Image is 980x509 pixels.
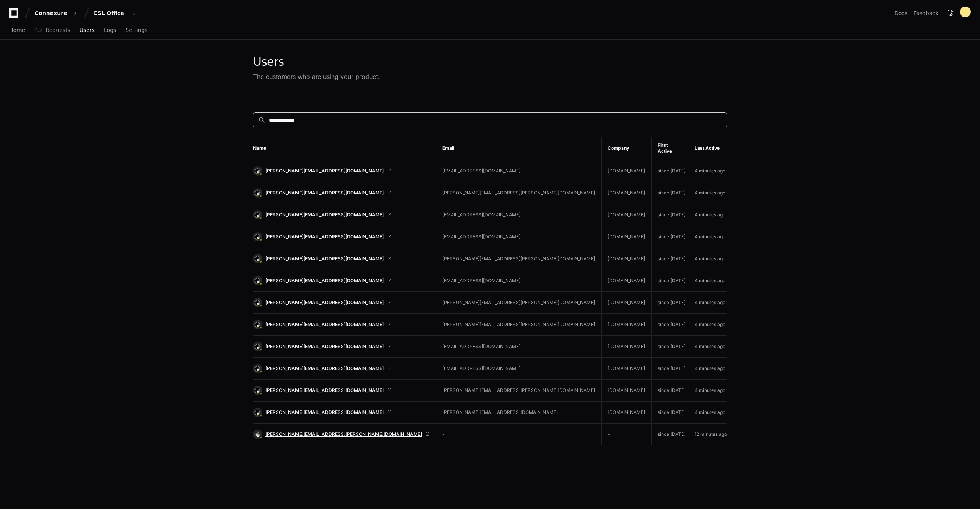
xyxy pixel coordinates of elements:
a: [PERSON_NAME][EMAIL_ADDRESS][DOMAIN_NAME] [253,320,430,329]
span: Users [80,28,95,32]
span: [PERSON_NAME][EMAIL_ADDRESS][DOMAIN_NAME] [265,278,384,284]
td: since [DATE] [652,270,688,292]
span: [PERSON_NAME][EMAIL_ADDRESS][DOMAIN_NAME] [265,343,384,350]
div: Users [253,55,380,69]
span: [PERSON_NAME][EMAIL_ADDRESS][DOMAIN_NAME] [265,234,384,240]
img: 11.svg [254,343,261,350]
td: 4 minutes ago [688,314,727,336]
a: [PERSON_NAME][EMAIL_ADDRESS][DOMAIN_NAME] [253,166,430,176]
td: [DOMAIN_NAME] [602,336,652,358]
td: 4 minutes ago [688,402,727,424]
td: [DOMAIN_NAME] [602,314,652,336]
td: since [DATE] [652,336,688,358]
a: [PERSON_NAME][EMAIL_ADDRESS][DOMAIN_NAME] [253,408,430,417]
a: [PERSON_NAME][EMAIL_ADDRESS][DOMAIN_NAME] [253,386,430,395]
td: [EMAIL_ADDRESS][DOMAIN_NAME] [436,358,602,380]
a: [PERSON_NAME][EMAIL_ADDRESS][DOMAIN_NAME] [253,232,430,241]
td: 4 minutes ago [688,182,727,204]
th: First Active [652,137,688,160]
td: [DOMAIN_NAME] [602,226,652,248]
button: Connexure [32,6,81,20]
td: [DOMAIN_NAME] [602,270,652,292]
td: [EMAIL_ADDRESS][DOMAIN_NAME] [436,204,602,226]
td: 4 minutes ago [688,248,727,270]
a: [PERSON_NAME][EMAIL_ADDRESS][DOMAIN_NAME] [253,254,430,263]
span: [PERSON_NAME][EMAIL_ADDRESS][DOMAIN_NAME] [265,387,384,393]
th: Email [436,137,602,160]
th: Last Active [688,137,727,160]
div: The customers who are using your product. [253,72,380,81]
a: [PERSON_NAME][EMAIL_ADDRESS][DOMAIN_NAME] [253,298,430,307]
td: since [DATE] [652,182,688,204]
td: [EMAIL_ADDRESS][DOMAIN_NAME] [436,336,602,358]
img: 11.svg [254,409,261,416]
a: [PERSON_NAME][EMAIL_ADDRESS][PERSON_NAME][DOMAIN_NAME] [253,430,430,439]
td: [DOMAIN_NAME] [602,248,652,270]
td: 4 minutes ago [688,270,727,292]
span: Settings [125,28,147,32]
td: since [DATE] [652,402,688,424]
span: [PERSON_NAME][EMAIL_ADDRESS][DOMAIN_NAME] [265,321,384,328]
button: Feedback [913,9,938,17]
td: [PERSON_NAME][EMAIL_ADDRESS][DOMAIN_NAME] [436,402,602,424]
a: [PERSON_NAME][EMAIL_ADDRESS][DOMAIN_NAME] [253,276,430,285]
td: [PERSON_NAME][EMAIL_ADDRESS][PERSON_NAME][DOMAIN_NAME] [436,292,602,314]
td: [EMAIL_ADDRESS][DOMAIN_NAME] [436,226,602,248]
td: [DOMAIN_NAME] [602,292,652,314]
a: [PERSON_NAME][EMAIL_ADDRESS][DOMAIN_NAME] [253,364,430,373]
td: since [DATE] [652,248,688,270]
td: since [DATE] [652,160,688,182]
td: since [DATE] [652,424,688,445]
td: 4 minutes ago [688,358,727,380]
span: [PERSON_NAME][EMAIL_ADDRESS][DOMAIN_NAME] [265,300,384,306]
img: 11.svg [254,211,261,218]
td: - [602,424,652,445]
img: 11.svg [254,387,261,394]
td: [EMAIL_ADDRESS][DOMAIN_NAME] [436,270,602,292]
a: [PERSON_NAME][EMAIL_ADDRESS][DOMAIN_NAME] [253,188,430,198]
td: 4 minutes ago [688,160,727,182]
img: 11.svg [254,299,261,306]
td: since [DATE] [652,226,688,248]
button: ESL Office [91,6,140,20]
td: since [DATE] [652,204,688,226]
img: 11.svg [254,321,261,328]
img: 11.svg [254,277,261,284]
img: 11.svg [254,255,261,262]
th: Company [602,137,652,160]
img: 11.svg [254,167,261,174]
td: [DOMAIN_NAME] [602,160,652,182]
td: 4 minutes ago [688,336,727,358]
a: [PERSON_NAME][EMAIL_ADDRESS][DOMAIN_NAME] [253,342,430,351]
span: [PERSON_NAME][EMAIL_ADDRESS][DOMAIN_NAME] [265,256,384,262]
span: [PERSON_NAME][EMAIL_ADDRESS][DOMAIN_NAME] [265,190,384,196]
td: [DOMAIN_NAME] [602,182,652,204]
a: Settings [125,22,147,39]
td: since [DATE] [652,380,688,402]
td: since [DATE] [652,292,688,314]
td: [DOMAIN_NAME] [602,380,652,402]
td: [PERSON_NAME][EMAIL_ADDRESS][PERSON_NAME][DOMAIN_NAME] [436,182,602,204]
a: Docs [895,9,907,17]
div: ESL Office [94,9,127,17]
td: [PERSON_NAME][EMAIL_ADDRESS][PERSON_NAME][DOMAIN_NAME] [436,314,602,336]
td: [DOMAIN_NAME] [602,402,652,424]
td: 12 minutes ago [688,424,727,445]
img: 11.svg [254,189,261,196]
td: 4 minutes ago [688,226,727,248]
td: [EMAIL_ADDRESS][DOMAIN_NAME] [436,160,602,182]
td: [DOMAIN_NAME] [602,358,652,380]
a: Logs [104,22,116,39]
a: Users [80,22,95,39]
td: since [DATE] [652,358,688,380]
span: [PERSON_NAME][EMAIL_ADDRESS][DOMAIN_NAME] [265,212,384,218]
td: since [DATE] [652,314,688,336]
mat-icon: search [258,116,266,124]
a: Pull Requests [34,22,70,39]
span: [PERSON_NAME][EMAIL_ADDRESS][DOMAIN_NAME] [265,168,384,174]
span: [PERSON_NAME][EMAIL_ADDRESS][PERSON_NAME][DOMAIN_NAME] [265,431,422,437]
span: Logs [104,28,116,32]
td: 4 minutes ago [688,292,727,314]
td: 4 minutes ago [688,380,727,402]
span: Pull Requests [34,28,70,32]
